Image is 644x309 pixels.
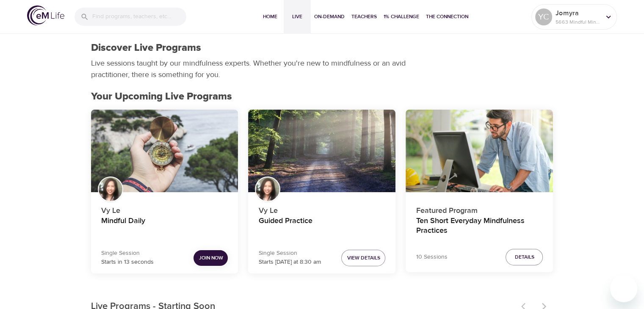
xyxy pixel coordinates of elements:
h4: Mindful Daily [101,216,228,237]
input: Find programs, teachers, etc... [92,8,186,26]
span: Join Now [199,254,223,262]
p: Single Session [258,249,321,258]
button: Join Now [193,250,228,266]
span: 1% Challenge [384,12,419,21]
p: Vy Le [258,201,385,216]
h1: Discover Live Programs [91,42,201,54]
button: Guided Practice [248,110,395,193]
span: Live [287,12,307,21]
p: Jomyra [556,8,600,18]
h2: Your Upcoming Live Programs [91,91,553,103]
p: Starts [DATE] at 8:30 am [258,258,321,267]
span: Home [260,12,280,21]
p: Live sessions taught by our mindfulness experts. Whether you're new to mindfulness or an avid pra... [91,58,409,80]
p: Starts in 13 seconds [101,258,154,267]
span: Details [514,253,534,262]
div: YC [535,8,552,25]
p: Single Session [101,249,154,258]
button: Ten Short Everyday Mindfulness Practices [406,110,553,193]
h4: Guided Practice [258,216,385,237]
span: Teachers [351,12,377,21]
img: logo [27,6,64,25]
p: Vy Le [101,201,228,216]
iframe: Button to launch messaging window [610,275,637,302]
p: 5663 Mindful Minutes [556,18,600,26]
button: Details [506,249,543,265]
p: Featured Program [416,201,543,216]
span: The Connection [426,12,468,21]
button: Mindful Daily [91,110,238,193]
p: 10 Sessions [416,253,447,262]
span: On-Demand [314,12,345,21]
h4: Ten Short Everyday Mindfulness Practices [416,216,543,237]
span: View Details [347,254,380,262]
button: View Details [341,250,385,266]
